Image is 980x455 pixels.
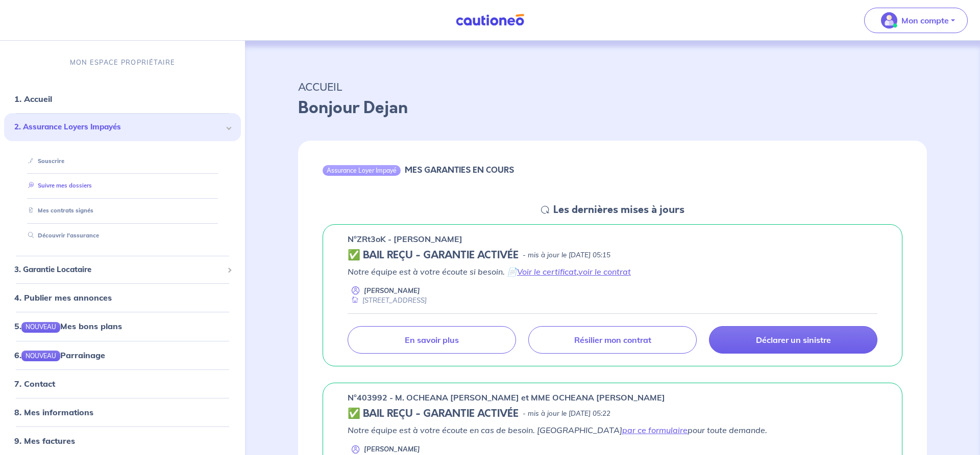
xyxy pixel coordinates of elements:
div: Découvrir l'assurance [16,227,229,244]
button: illu_account_valid_menu.svgMon compte [864,8,968,33]
div: Suivre mes dossiers [16,178,229,195]
a: 4. Publier mes annonces [14,293,112,303]
p: [PERSON_NAME] [364,286,420,296]
p: - mis à jour le [DATE] 05:15 [523,250,610,260]
a: Souscrire [24,157,64,165]
a: En savoir plus [348,326,516,354]
a: voir le contrat [578,266,631,277]
a: 9. Mes factures [14,436,75,446]
h5: ✅ BAIL REÇU - GARANTIE ACTIVÉE [348,408,519,420]
div: state: CONTRACT-VALIDATED, Context: ,MAYBE-CERTIFICATE,,LESSOR-DOCUMENTS,IS-ODEALIM [348,408,877,420]
div: state: CONTRACT-VALIDATED, Context: NEW,MAYBE-CERTIFICATE,ALONE,LESSOR-DOCUMENTS [348,249,877,261]
a: Déclarer un sinistre [709,326,877,354]
h6: MES GARANTIES EN COURS [405,165,514,175]
p: En savoir plus [405,335,459,345]
a: Mes contrats signés [24,207,93,215]
h5: ✅ BAIL REÇU - GARANTIE ACTIVÉE [348,249,519,261]
a: Suivre mes dossiers [24,182,92,190]
p: Déclarer un sinistre [756,335,831,345]
div: 8. Mes informations [4,402,241,422]
div: [STREET_ADDRESS] [348,296,427,305]
p: - mis à jour le [DATE] 05:22 [523,409,610,419]
a: 8. Mes informations [14,407,93,417]
div: 1. Accueil [4,89,241,109]
div: 9. Mes factures [4,431,241,451]
span: 3. Garantie Locataire [14,264,223,276]
img: Cautioneo [452,14,528,26]
p: Mon compte [901,14,949,26]
img: illu_account_valid_menu.svg [881,12,897,29]
p: Notre équipe est à votre écoute en cas de besoin. [GEOGRAPHIC_DATA] pour toute demande. [348,424,877,436]
p: n°ZRt3oK - [PERSON_NAME] [348,233,462,245]
div: 2. Assurance Loyers Impayés [4,113,241,141]
div: Souscrire [16,153,229,170]
h5: Les dernières mises à jours [553,204,684,216]
p: n°403992 - M. OCHEANA [PERSON_NAME] et MME OCHEANA [PERSON_NAME] [348,391,665,404]
span: 2. Assurance Loyers Impayés [14,121,223,133]
a: Découvrir l'assurance [24,232,99,239]
div: 6.NOUVEAUParrainage [4,345,241,365]
p: Notre équipe est à votre écoute si besoin. 📄 , [348,265,877,278]
a: 5.NOUVEAUMes bons plans [14,322,122,332]
div: Assurance Loyer Impayé [323,165,401,175]
a: 6.NOUVEAUParrainage [14,350,105,360]
div: 3. Garantie Locataire [4,260,241,280]
div: 5.NOUVEAUMes bons plans [4,316,241,337]
a: Voir le certificat [517,266,577,277]
a: 1. Accueil [14,94,52,104]
a: Résilier mon contrat [528,326,697,354]
p: [PERSON_NAME] [364,444,420,454]
div: 7. Contact [4,373,241,394]
p: Bonjour Dejan [298,96,927,120]
a: 7. Contact [14,379,55,389]
p: Résilier mon contrat [574,335,651,345]
p: MON ESPACE PROPRIÉTAIRE [70,58,175,67]
div: Mes contrats signés [16,203,229,220]
a: par ce formulaire [622,425,688,435]
div: 4. Publier mes annonces [4,288,241,308]
p: ACCUEIL [298,77,927,96]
